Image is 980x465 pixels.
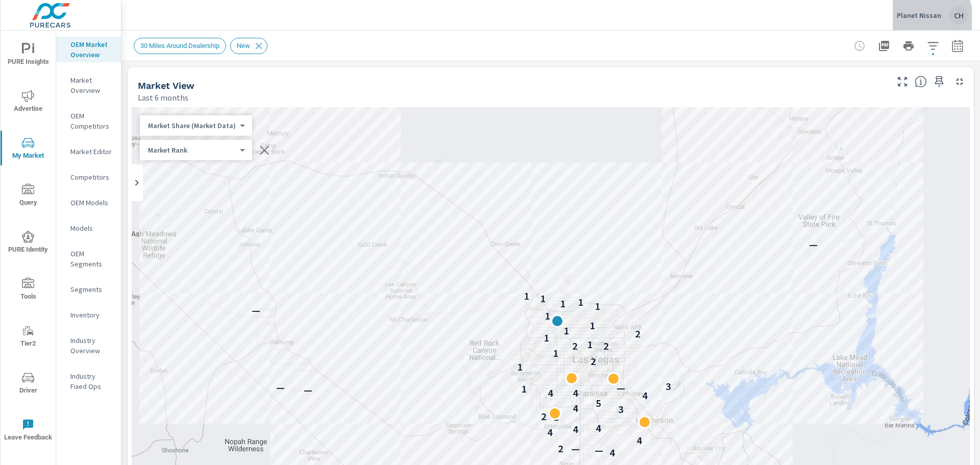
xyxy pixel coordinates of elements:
p: 2 [635,328,641,340]
p: 1 [590,320,595,332]
p: Industry Fixed Ops [70,371,113,391]
p: Market Share (Market Data) [148,121,236,130]
h5: Market View [138,80,194,91]
p: 1 [540,292,546,305]
span: Query [4,184,53,209]
p: Inventory [70,310,113,320]
p: — [809,238,818,251]
div: Industry Fixed Ops [56,369,121,394]
button: Make Fullscreen [894,74,911,90]
p: — [595,444,603,456]
p: — [617,382,625,394]
p: 1 [544,332,549,344]
p: 1 [563,325,569,337]
div: New [230,38,267,54]
span: Find the biggest opportunities in your market for your inventory. Understand by postal code where... [915,76,927,88]
span: 30 Miles Around Dealership [134,42,226,50]
p: 2 [572,340,578,352]
p: 2 [541,410,547,423]
p: 1 [521,383,527,395]
button: "Export Report to PDF" [874,36,894,56]
p: 4 [642,389,648,402]
p: Competitors [70,172,113,182]
p: — [252,304,260,316]
p: 4 [609,447,615,459]
p: Segments [70,284,113,295]
p: 4 [596,422,601,434]
p: Models [70,223,113,233]
div: Models [56,221,121,236]
span: PURE Identity [4,231,53,256]
div: OEM Competitors [56,108,121,134]
p: Industry Overview [70,335,113,356]
p: 4 [573,402,578,414]
p: 5 [596,397,601,409]
span: Tools [4,278,53,303]
p: OEM Market Overview [70,39,113,60]
span: My Market [4,137,53,162]
div: Competitors [56,169,121,185]
p: 3 [666,380,671,393]
p: 2 [558,443,563,455]
span: PURE Insights [4,43,53,68]
p: 1 [578,296,583,308]
p: 2 [591,355,596,368]
p: 3 [618,403,624,415]
div: Market Share (Market Data) [140,121,244,131]
p: 1 [517,361,523,373]
p: 4 [548,387,553,399]
p: — [571,443,580,455]
div: Inventory [56,307,121,323]
span: New [231,42,256,50]
span: Save this to your personalized report [931,74,947,90]
span: Leave Feedback [4,419,53,444]
p: 4 [573,387,578,399]
div: Market Editor [56,144,121,159]
div: OEM Market Overview [56,37,121,62]
p: OEM Models [70,198,113,208]
p: 2 [603,340,609,352]
div: CH [949,6,968,25]
p: 1 [524,290,529,302]
div: Industry Overview [56,333,121,358]
p: 4 [547,426,553,438]
p: Market Overview [70,75,113,95]
p: Market Editor [70,146,113,157]
p: Market Rank [148,145,236,155]
p: 2 [553,411,559,423]
p: 1 [553,347,558,359]
div: nav menu [1,31,56,453]
div: Market Share (Market Data) [140,145,244,155]
div: OEM Segments [56,246,121,272]
p: 1 [587,338,593,351]
span: Driver [4,372,53,397]
button: Minimize Widget [951,74,968,90]
p: 4 [573,423,578,435]
p: — [304,384,312,396]
button: Print Report [898,36,919,56]
span: Tier2 [4,325,53,350]
div: OEM Models [56,195,121,210]
p: — [276,381,285,394]
div: Market Overview [56,72,121,98]
p: 1 [560,298,566,310]
p: Last 6 months [138,91,188,104]
p: 4 [636,434,642,447]
p: 1 [595,300,600,312]
p: OEM Segments [70,249,113,269]
p: 1 [545,310,550,322]
p: Planet Nissan [897,11,941,20]
span: Advertise [4,90,53,115]
div: Segments [56,282,121,297]
p: OEM Competitors [70,111,113,131]
button: Apply Filters [923,36,943,56]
